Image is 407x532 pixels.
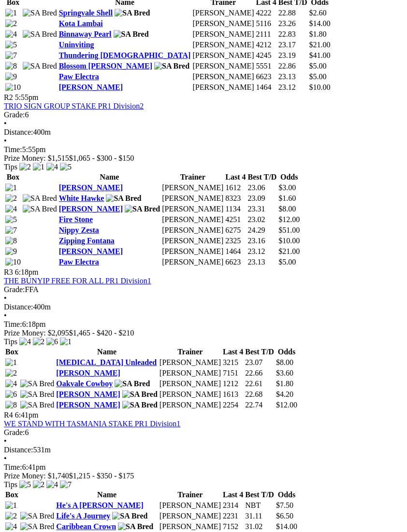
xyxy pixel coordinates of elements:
span: $8.00 [278,205,296,213]
th: Name [58,172,161,182]
a: [PERSON_NAME] [56,390,120,398]
img: SA Bred [106,194,141,203]
a: [PERSON_NAME] [56,401,120,409]
img: 4 [46,480,58,489]
span: Distance: [4,128,33,136]
a: [MEDICAL_DATA] Unleaded [56,358,157,366]
span: $51.00 [278,226,300,234]
a: THE BUNYIP FREE FOR ALL PR1 Division1 [4,277,151,285]
a: Oakvale Cowboy [56,379,113,388]
img: 4 [5,379,17,388]
td: 1464 [225,247,246,256]
span: $21.00 [309,41,331,49]
td: [PERSON_NAME] [192,29,254,39]
td: [PERSON_NAME] [161,204,224,214]
span: Time: [4,463,22,471]
img: SA Bred [23,194,57,203]
td: 22.88 [278,8,308,18]
a: Springvale Shell [59,9,113,17]
img: 6 [5,390,17,399]
a: Zipping Fontana [59,237,115,245]
td: [PERSON_NAME] [159,400,221,410]
td: 23.07 [245,358,275,367]
a: Thundering [DEMOGRAPHIC_DATA] [59,51,191,59]
div: 5:55pm [4,145,403,154]
td: 2231 [222,511,244,521]
img: 7 [5,226,17,235]
td: 4251 [225,215,246,224]
td: [PERSON_NAME] [192,61,254,71]
img: SA Bred [115,379,150,388]
td: 23.26 [278,19,308,28]
td: [PERSON_NAME] [161,215,224,224]
td: [PERSON_NAME] [192,40,254,50]
td: [PERSON_NAME] [161,183,224,193]
span: $5.00 [309,72,327,81]
span: • [4,294,7,302]
span: R2 [4,93,13,101]
img: SA Bred [23,9,57,17]
img: SA Bred [122,390,158,399]
span: Box [7,173,20,181]
td: 22.66 [245,368,275,378]
img: SA Bred [23,62,57,70]
td: [PERSON_NAME] [192,51,254,60]
td: 4222 [256,8,277,18]
a: Caribbean Crown [56,522,116,531]
th: Last 4 [222,490,244,500]
td: 23.13 [247,257,277,267]
th: Name [56,490,158,500]
td: 6623 [256,72,277,82]
th: Odds [276,347,298,357]
td: 22.68 [245,390,275,399]
span: Distance: [4,446,33,454]
img: SA Bred [115,9,150,17]
span: $21.00 [278,247,300,255]
th: Last 4 [225,172,246,182]
a: WE STAND WITH TASMANIA STAKE PR1 Division1 [4,420,180,428]
span: Box [5,490,18,499]
span: $14.00 [309,19,331,28]
img: 2 [5,19,17,28]
img: 5 [5,41,17,49]
img: 1 [33,163,44,171]
img: SA Bred [20,379,55,388]
span: $12.00 [278,215,300,224]
td: 5551 [256,61,277,71]
td: [PERSON_NAME] [159,511,221,521]
td: [PERSON_NAME] [192,8,254,18]
img: 8 [5,62,17,70]
td: NBT [245,501,275,510]
img: 2 [5,369,17,378]
td: [PERSON_NAME] [159,379,221,389]
img: 5 [60,163,72,171]
td: 23.06 [247,183,277,193]
a: He's A [PERSON_NAME] [56,501,143,509]
img: 2 [19,163,31,171]
span: • [4,437,7,445]
a: Life's A Journey [56,512,110,520]
td: [PERSON_NAME] [192,19,254,28]
span: $1.60 [278,194,296,202]
td: 31.02 [245,522,275,532]
div: 400m [4,128,403,137]
td: 2314 [222,501,244,510]
img: SA Bred [122,401,158,409]
img: 7 [60,480,72,489]
td: 1464 [256,83,277,92]
th: Best T/D [245,490,275,500]
img: 8 [5,237,17,245]
td: 2111 [256,29,277,39]
div: FFA [4,285,403,294]
span: Distance: [4,303,33,311]
td: 22.74 [245,400,275,410]
a: Blossom [PERSON_NAME] [59,62,152,70]
img: 9 [5,72,17,81]
td: 23.13 [278,72,308,82]
img: 1 [5,358,17,367]
td: [PERSON_NAME] [161,257,224,267]
td: 24.29 [247,225,277,235]
td: [PERSON_NAME] [192,72,254,82]
td: 2325 [225,236,246,246]
th: Trainer [161,172,224,182]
